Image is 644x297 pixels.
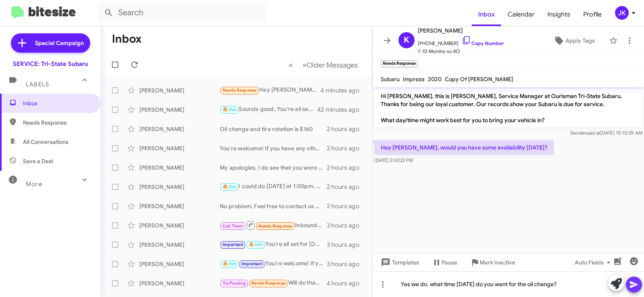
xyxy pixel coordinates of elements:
[258,223,293,229] span: Needs Response
[480,255,515,270] span: Mark Inactive
[445,76,513,83] span: Copy Of [PERSON_NAME]
[404,34,409,47] span: K
[326,279,366,287] div: 4 hours ago
[11,33,90,53] a: Special Campaign
[220,240,327,249] div: You're all set for [DATE] at 1:00pm. Thank you!🙂
[568,255,620,270] button: Auto Fields
[403,76,425,83] span: Impreza
[373,271,644,297] div: Yes we do. what time [DATE] do you want for the oil change?
[327,260,366,268] div: 3 hours ago
[139,202,220,210] div: [PERSON_NAME]
[249,242,262,247] span: 🔥 Hot
[220,202,327,210] div: No problem, Feel free to contact us whenever you're ready to schedule for service! We're here to ...
[139,86,220,94] div: [PERSON_NAME]
[251,281,285,286] span: Needs Response
[373,255,425,270] button: Templates
[374,140,554,155] p: Hey [PERSON_NAME], would you have some availability [DATE]?
[220,164,327,172] div: My apologies, I do see that you were just in for service. You're all set!
[289,60,293,70] span: «
[139,241,220,249] div: [PERSON_NAME]
[374,89,642,127] p: Hi [PERSON_NAME], this is [PERSON_NAME], Service Manager at Ourisman Tri-State Subaru. Thanks for...
[608,6,635,20] button: JK
[374,157,413,163] span: [DATE] 2:43:22 PM
[242,261,262,266] span: Important
[501,3,541,26] a: Calendar
[577,3,608,26] a: Profile
[220,125,327,133] div: Oil change and tire rotation is $160
[541,3,577,26] a: Insights
[13,60,88,68] div: SERVICE: Tri-State Subaru
[220,144,327,152] div: You're welcome! If you have any other questions or need assistance, please let me know. 🙂
[327,125,366,133] div: 2 hours ago
[139,144,220,152] div: [PERSON_NAME]
[327,202,366,210] div: 2 hours ago
[327,144,366,152] div: 2 hours ago
[220,105,318,114] div: Sounds good, You're all set! 👍
[418,47,504,55] span: 7-10 Months no RO
[284,57,298,73] button: Previous
[297,57,363,73] button: Next
[26,180,42,188] span: More
[26,81,49,88] span: Labels
[139,183,220,191] div: [PERSON_NAME]
[425,255,464,270] button: Pause
[566,33,595,48] span: Apply Tags
[139,106,220,114] div: [PERSON_NAME]
[139,125,220,133] div: [PERSON_NAME]
[570,130,642,136] span: Sender [DATE] 10:10:39 AM
[223,281,246,286] span: Try Pausing
[327,164,366,172] div: 2 hours ago
[223,242,244,247] span: Important
[575,255,613,270] span: Auto Fields
[112,33,142,45] h1: Inbox
[220,279,326,288] div: Will do thank you, you as well
[223,184,236,189] span: 🔥 Hot
[223,261,236,266] span: 🔥 Hot
[220,220,327,230] div: Inbound Call
[35,39,84,47] span: Special Campaign
[464,255,522,270] button: Mark Inactive
[23,99,91,107] span: Inbox
[379,255,419,270] span: Templates
[23,119,91,127] span: Needs Response
[381,60,418,68] small: Needs Response
[220,182,327,191] div: I could do [DATE] at 1:00pm, will that be okay?
[462,40,504,46] a: Copy Number
[307,61,358,70] span: Older Messages
[472,3,501,26] a: Inbox
[381,76,400,83] span: Subaru
[542,33,605,48] button: Apply Tags
[139,221,220,229] div: [PERSON_NAME]
[418,35,504,47] span: [PHONE_NUMBER]
[418,26,504,35] span: [PERSON_NAME]
[97,3,266,23] input: Search
[327,183,366,191] div: 2 hours ago
[223,107,236,112] span: 🔥 Hot
[223,223,244,229] span: Call Them
[302,60,307,70] span: »
[320,86,366,94] div: 4 minutes ago
[615,6,629,20] div: JK
[284,57,363,73] nav: Page navigation example
[139,164,220,172] div: [PERSON_NAME]
[327,221,366,229] div: 3 hours ago
[428,76,442,83] span: 2020
[318,106,366,114] div: 42 minutes ago
[23,138,68,146] span: All Conversations
[23,157,53,165] span: Save a Deal
[442,255,457,270] span: Pause
[220,259,327,268] div: You're welcome! If you have any more questions or need assistance, feel free to ask.🙂
[223,88,257,93] span: Needs Response
[586,130,600,136] span: said at
[220,86,320,95] div: Hey [PERSON_NAME], would you have some availability [DATE]?
[139,260,220,268] div: [PERSON_NAME]
[327,241,366,249] div: 3 hours ago
[139,279,220,287] div: [PERSON_NAME]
